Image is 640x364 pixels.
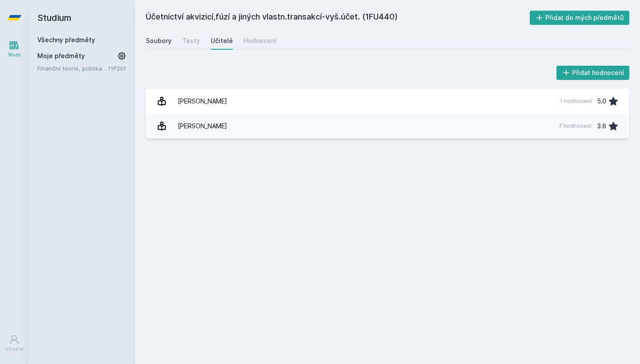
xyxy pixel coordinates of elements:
div: Study [8,51,21,58]
a: [PERSON_NAME] 1 hodnocení 5.0 [146,89,629,114]
div: 7 hodnocení [559,123,592,130]
div: [PERSON_NAME] [178,92,227,110]
a: Hodnocení [244,32,276,50]
div: Učitelé [211,36,233,45]
div: 1 hodnocení [560,98,592,105]
div: [PERSON_NAME] [178,117,227,135]
a: Všechny předměty [37,36,95,44]
a: Uživatel [2,330,27,357]
div: Testy [182,36,200,45]
div: Uživatel [5,346,24,352]
a: 11F201 [108,65,126,72]
div: 5.0 [597,92,606,110]
h2: Účetnictví akvizicí,fúzí a jiných vlastn.transakcí-vyš.účet. (1FU440) [146,11,530,25]
div: Hodnocení [244,36,276,45]
a: Testy [182,32,200,50]
button: Přidat hodnocení [556,66,630,80]
a: Finanční teorie, politika a instituce [37,64,108,73]
a: Study [2,36,27,63]
div: Soubory [146,36,172,45]
button: Přidat do mých předmětů [530,11,630,25]
a: Soubory [146,32,172,50]
span: Moje předměty [37,51,85,60]
a: [PERSON_NAME] 7 hodnocení 3.6 [146,114,629,138]
a: Učitelé [211,32,233,50]
div: 3.6 [597,117,606,135]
